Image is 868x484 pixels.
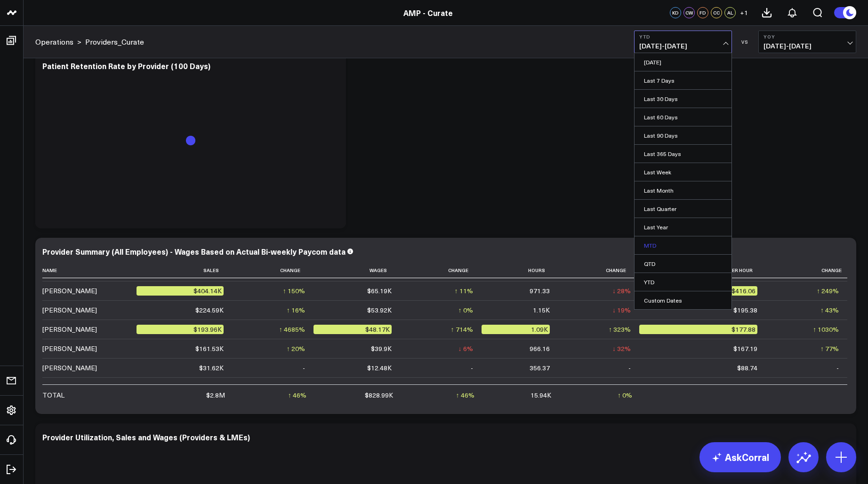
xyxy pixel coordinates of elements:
[635,273,731,291] a: YTD
[458,344,473,353] div: ↓ 6%
[35,37,81,47] div: >
[558,263,640,278] th: Change
[371,344,392,353] div: $39.9K
[367,383,392,392] div: $30.99K
[42,305,97,315] div: [PERSON_NAME]
[817,286,839,296] div: ↑ 249%
[482,325,550,334] div: 1.09K
[609,325,631,334] div: ↑ 323%
[482,263,558,278] th: Hours
[699,442,781,472] a: AskCorral
[639,42,727,50] span: [DATE] - [DATE]
[530,344,550,353] div: 966.16
[42,383,97,392] div: [PERSON_NAME]
[85,37,144,47] a: Providers_Curate
[458,305,473,315] div: ↑ 0%
[287,305,305,315] div: ↑ 16%
[635,90,731,108] a: Last 30 Days
[639,34,727,39] b: YTD
[533,383,550,392] div: 1.41K
[635,236,731,254] a: MTD
[741,383,757,392] div: $4.82
[195,344,224,353] div: $161.53K
[206,390,225,400] div: $2.8M
[303,363,305,373] div: -
[764,42,851,50] span: [DATE] - [DATE]
[733,344,757,353] div: $167.19
[635,291,731,309] a: Custom Dates
[279,325,305,334] div: ↑ 4685%
[711,7,722,18] div: CC
[612,344,631,353] div: ↓ 32%
[530,363,550,373] div: 356.37
[367,305,392,315] div: $53.92K
[199,363,224,373] div: $31.62K
[738,7,749,18] button: +1
[207,383,224,392] div: $6.8K
[455,383,473,392] div: ↓ 16%
[697,7,708,18] div: FD
[766,263,847,278] th: Change
[635,53,731,71] a: [DATE]
[42,325,97,334] div: [PERSON_NAME]
[820,305,839,315] div: ↑ 43%
[635,255,731,273] a: QTD
[612,286,631,296] div: ↓ 28%
[635,145,731,163] a: Last 365 Days
[195,305,224,315] div: $224.59K
[42,390,64,400] div: TOTAL
[42,286,97,296] div: [PERSON_NAME]
[635,218,731,236] a: Last Year
[403,8,453,18] a: AMP - Curate
[530,390,551,400] div: 15.94K
[42,432,250,442] div: Provider Utilization, Sales and Wages (Providers & LMEs)
[737,39,754,45] div: VS
[290,383,305,392] div: ↓ 5%
[635,163,731,181] a: Last Week
[820,383,839,392] div: ↑ 18%
[758,31,856,53] button: YoY[DATE]-[DATE]
[612,305,631,315] div: ↓ 19%
[820,344,839,353] div: ↑ 77%
[313,325,392,334] div: $48.17K
[42,263,137,278] th: Name
[400,263,482,278] th: Change
[137,325,224,334] div: $193.96K
[313,263,400,278] th: Wages
[737,363,757,373] div: $88.74
[683,7,695,18] div: CW
[283,286,305,296] div: ↑ 150%
[471,363,473,373] div: -
[764,34,851,39] b: YoY
[137,286,224,296] div: $404.14K
[451,325,473,334] div: ↑ 714%
[635,126,731,144] a: Last 90 Days
[288,390,306,400] div: ↑ 46%
[35,37,73,47] a: Operations
[137,263,232,278] th: Sales
[42,363,97,373] div: [PERSON_NAME]
[618,390,632,400] div: ↑ 0%
[612,383,631,392] div: ↓ 20%
[635,108,731,126] a: Last 60 Days
[287,344,305,353] div: ↑ 20%
[836,363,839,373] div: -
[533,305,550,315] div: 1.15K
[42,344,97,353] div: [PERSON_NAME]
[639,325,757,334] div: $177.88
[530,286,550,296] div: 971.33
[733,305,757,315] div: $195.38
[367,286,392,296] div: $65.19K
[42,61,210,71] div: Patient Retention Rate by Provider (100 Days)
[365,390,393,400] div: $828.99K
[670,7,681,18] div: KD
[42,246,346,257] div: Provider Summary (All Employees) - Wages Based on Actual Bi-weekly Paycom data
[455,286,473,296] div: ↑ 11%
[635,181,731,199] a: Last Month
[724,7,736,18] div: AL
[634,31,732,53] button: YTD[DATE]-[DATE]
[456,390,474,400] div: ↑ 46%
[813,325,839,334] div: ↑ 1030%
[367,363,392,373] div: $12.48K
[635,71,731,89] a: Last 7 Days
